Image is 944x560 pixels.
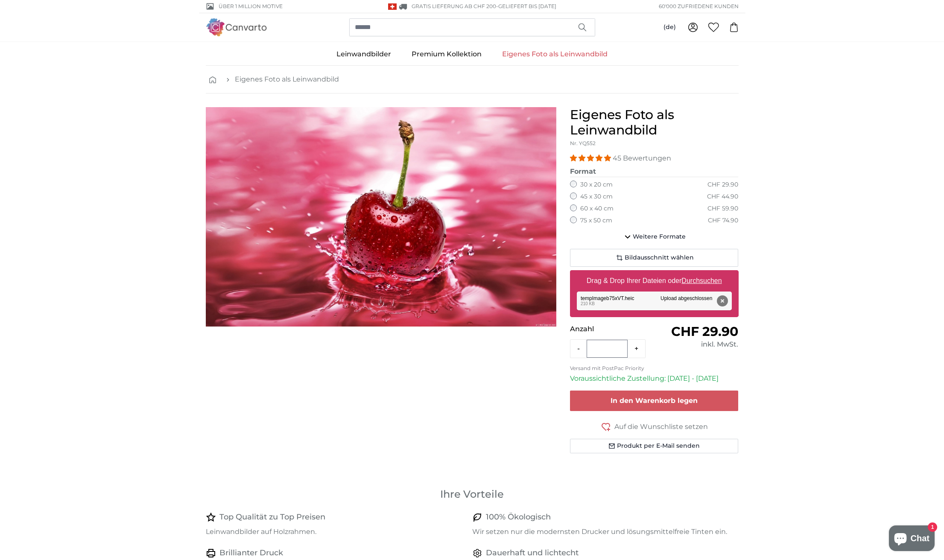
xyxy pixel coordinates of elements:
[583,272,725,289] label: Drag & Drop Ihrer Dateien oder
[412,3,496,9] span: GRATIS Lieferung ab CHF 200
[707,192,738,201] div: CHF 44.90
[580,204,614,213] label: 60 x 40 cm
[659,3,739,10] span: 60'000 ZUFRIEDENE KUNDEN
[492,43,618,65] a: Eigenes Foto als Leinwandbild
[486,547,579,559] h4: Dauerhaft und lichtecht
[614,422,708,432] span: Auf die Wunschliste setzen
[681,277,722,284] u: Durchsuchen
[628,340,645,357] button: +
[611,397,698,405] span: In den Warenkorb legen
[707,181,738,189] div: CHF 29.90
[206,107,556,327] img: personalised-canvas-print
[708,216,738,225] div: CHF 74.90
[206,18,267,36] img: Canvarto
[570,365,739,372] p: Versand mit PostPac Priority
[570,166,739,177] legend: Format
[570,439,739,453] button: Produkt per E-Mail senden
[206,527,465,537] p: Leinwandbilder auf Holzrahmen.
[401,43,492,65] a: Premium Kollektion
[326,43,401,65] a: Leinwandbilder
[613,154,671,162] span: 45 Bewertungen
[570,324,654,334] p: Anzahl
[206,107,556,327] div: 1 of 1
[472,527,732,537] p: Wir setzen nur die modernsten Drucker und lösungsmittelfreie Tinten ein.
[570,249,739,267] button: Bildausschnitt wählen
[206,66,739,93] nav: breadcrumbs
[496,3,556,9] span: -
[580,192,613,201] label: 45 x 30 cm
[580,181,613,189] label: 30 x 20 cm
[235,74,339,85] a: Eigenes Foto als Leinwandbild
[388,3,397,10] img: Schweiz
[219,511,325,523] h4: Top Qualität zu Top Preisen
[570,228,739,245] button: Weitere Formate
[498,3,556,9] span: Geliefert bis [DATE]
[570,140,596,146] span: Nr. YQ552
[657,20,683,35] button: (de)
[886,525,937,553] inbox-online-store-chat: Onlineshop-Chat von Shopify
[671,324,738,339] span: CHF 29.90
[570,340,587,357] button: -
[570,373,739,384] p: Voraussichtliche Zustellung: [DATE] - [DATE]
[570,154,613,162] span: 4.93 stars
[654,339,738,350] div: inkl. MwSt.
[570,421,739,432] button: Auf die Wunschliste setzen
[219,3,283,10] span: Über 1 Million Motive
[219,547,283,559] h4: Brillianter Druck
[625,254,694,262] span: Bildausschnitt wählen
[633,233,686,241] span: Weitere Formate
[707,204,738,213] div: CHF 59.90
[206,487,739,501] h3: Ihre Vorteile
[570,107,739,138] h1: Eigenes Foto als Leinwandbild
[486,511,551,523] h4: 100% Ökologisch
[580,216,612,225] label: 75 x 50 cm
[570,391,739,411] button: In den Warenkorb legen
